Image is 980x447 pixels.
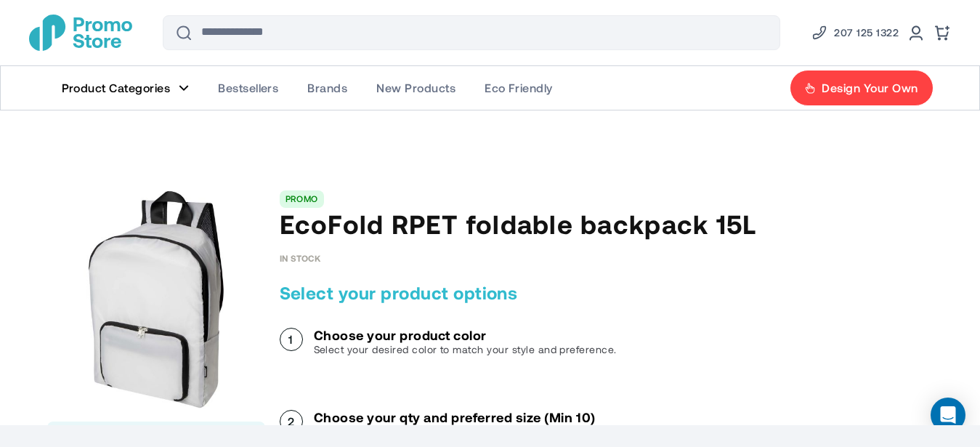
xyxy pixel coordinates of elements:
[314,342,617,357] p: Select your desired color to match your style and preference.
[218,81,278,95] span: Bestsellers
[280,208,934,240] h1: EcoFold RPET foldable backpack 15L
[822,81,918,95] span: Design Your Own
[29,15,132,51] img: Promotional Merchandise
[280,253,321,263] span: In stock
[314,424,614,439] p: Select the size that best fits your needs for comfort and style
[62,81,171,95] span: Product Categories
[307,81,347,95] span: Brands
[47,66,204,110] a: Product Categories
[362,66,470,110] a: New Products
[314,410,614,424] h3: Choose your qty and preferred size (Min 10)
[834,24,899,41] span: 207 125 1322
[29,15,132,51] a: store logo
[203,66,293,110] a: Bestsellers
[790,70,933,106] a: Design Your Own
[485,81,553,95] span: Eco Friendly
[811,24,899,41] a: Phone
[314,328,617,342] h3: Choose your product color
[286,193,318,204] a: PROMO
[280,253,321,263] div: Availability
[470,66,567,110] a: Eco Friendly
[376,81,455,95] span: New Products
[293,66,362,110] a: Brands
[280,281,934,305] h2: Select your product options
[931,398,965,432] div: Open Intercom Messenger
[166,15,201,50] button: Search
[47,190,265,408] img: main product photo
